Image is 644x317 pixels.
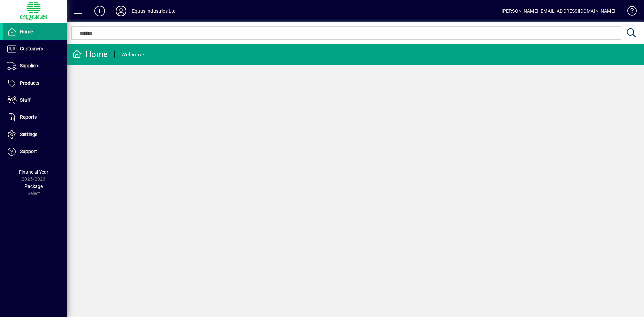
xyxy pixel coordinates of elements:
button: Add [89,5,110,17]
span: Suppliers [20,63,39,68]
div: Welcome [121,49,144,60]
button: Profile [110,5,132,17]
span: Settings [20,131,37,137]
a: Suppliers [3,58,67,74]
span: Package [24,183,43,189]
a: Support [3,143,67,160]
span: Support [20,149,37,154]
div: Equus Industries Ltd [132,6,176,16]
span: Products [20,80,39,86]
span: Financial Year [19,169,48,175]
span: Staff [20,97,31,103]
span: Customers [20,46,43,51]
div: [PERSON_NAME] [EMAIL_ADDRESS][DOMAIN_NAME] [502,6,615,16]
a: Knowledge Base [622,1,636,23]
a: Settings [3,126,67,143]
a: Reports [3,109,67,126]
div: Home [72,49,108,60]
a: Products [3,75,67,92]
a: Customers [3,41,67,57]
span: Reports [20,114,37,120]
span: Home [20,29,33,34]
a: Staff [3,92,67,109]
